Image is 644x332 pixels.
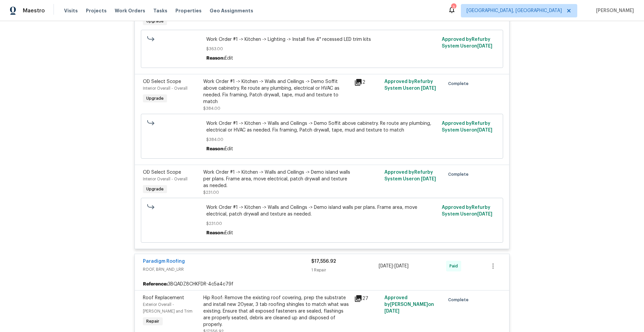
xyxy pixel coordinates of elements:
div: Work Order #1 -> Kitchen -> Walls and Ceilings -> Demo island walls per plans. Frame area, move e... [203,169,350,189]
span: Projects [86,7,107,14]
span: [DATE] [379,264,393,268]
span: [DATE] [477,212,492,217]
span: Work Orders [115,7,145,14]
span: $231.00 [203,190,219,194]
div: 3 [451,4,456,11]
span: Approved by Refurby System User on [384,170,436,181]
span: Complete [448,80,471,87]
span: Upgrade [144,18,166,24]
div: 1 Repair [311,267,379,273]
span: [PERSON_NAME] [593,7,634,14]
span: Approved by Refurby System User on [442,121,492,133]
span: ROOF, BRN_AND_LRR [143,266,311,273]
span: Approved by Refurby System User on [442,37,492,49]
span: $384.00 [203,106,220,110]
div: 3BQADZ8CHKFDR-4c5a4c79f [135,278,509,290]
span: $231.00 [206,220,438,227]
span: Paid [449,263,461,269]
span: Repair [144,318,162,325]
span: Approved by [PERSON_NAME] on [384,296,434,314]
span: Upgrade [144,186,166,192]
span: Reason: [206,147,225,151]
b: Reference: [143,281,168,287]
span: [GEOGRAPHIC_DATA], [GEOGRAPHIC_DATA] [467,7,562,14]
span: Edit [225,147,233,151]
div: 2 [354,78,380,86]
span: Complete [448,171,471,178]
span: Interior Overall - Overall [143,86,187,90]
span: Edit [225,231,233,235]
span: [DATE] [421,86,436,91]
span: Maestro [23,7,45,14]
div: 27 [354,295,380,303]
span: Geo Assignments [210,7,253,14]
div: Hip Roof: Remove the existing roof covering, prep the substrate and install new 20year, 3 tab roo... [203,295,350,328]
span: Approved by Refurby System User on [384,79,436,91]
span: Reason: [206,56,225,61]
span: $384.00 [206,136,438,143]
a: Paradigm Roofing [143,259,185,264]
span: Work Order #1 -> Kitchen -> Walls and Ceilings -> Demo island walls per plans. Frame area, move e... [206,204,438,218]
span: OD Select Scope [143,170,181,175]
span: [DATE] [421,177,436,181]
span: Approved by Refurby System User on [442,205,492,217]
span: - [379,263,409,269]
span: [DATE] [477,128,492,133]
span: Work Order #1 -> Kitchen -> Lighting -> Install five 4" recessed LED trim kits [206,36,438,43]
span: Complete [448,297,471,303]
span: Work Order #1 -> Kitchen -> Walls and Ceilings -> Demo Soffit above cabinetry. Re route any plumb... [206,120,438,134]
span: [DATE] [394,264,409,268]
span: [DATE] [384,309,399,314]
span: Visits [64,7,78,14]
span: Edit [225,56,233,61]
span: Reason: [206,231,225,235]
span: $363.00 [206,46,438,52]
span: Tasks [153,8,167,13]
span: OD Select Scope [143,79,181,84]
span: $17,556.92 [311,259,336,264]
div: Work Order #1 -> Kitchen -> Walls and Ceilings -> Demo Soffit above cabinetry. Re route any plumb... [203,78,350,105]
span: Exterior Overall - [PERSON_NAME] and Trim [143,303,193,313]
span: Interior Overall - Overall [143,177,187,181]
span: [DATE] [477,44,492,49]
span: Upgrade [144,95,166,102]
span: Roof Replacement [143,296,184,300]
span: Properties [175,7,202,14]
